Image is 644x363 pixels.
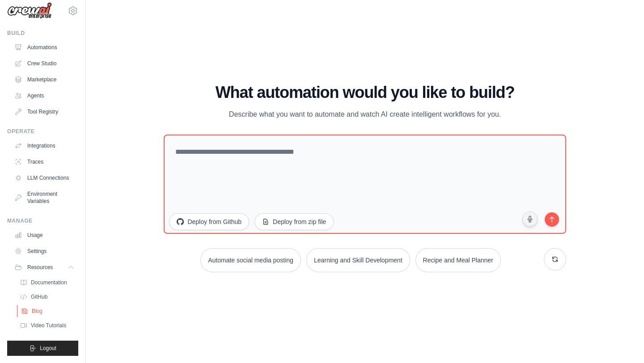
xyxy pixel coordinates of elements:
[7,2,52,19] img: Logo
[215,109,515,120] p: Describe what you want to automate and watch AI create intelligent workflows for you.
[11,260,78,274] button: Resources
[11,56,78,71] a: Crew Studio
[599,320,644,363] iframe: Chat Widget
[7,30,78,37] div: Build
[40,345,56,352] span: Logout
[11,244,78,258] a: Settings
[306,248,410,272] button: Learning and Skill Development
[11,72,78,87] a: Marketplace
[32,308,42,315] span: Blog
[11,139,78,153] a: Integrations
[11,89,78,103] a: Agents
[11,187,78,208] a: Environment Variables
[11,105,78,119] a: Tool Registry
[11,40,78,55] a: Automations
[31,293,47,300] span: GitHub
[200,248,301,272] button: Automate social media posting
[11,228,78,242] a: Usage
[16,319,78,332] a: Video Tutorials
[7,128,78,135] div: Operate
[415,248,501,272] button: Recipe and Meal Planner
[27,264,53,271] span: Resources
[164,84,566,101] h1: What automation would you like to build?
[11,155,78,169] a: Traces
[31,279,67,286] span: Documentation
[11,171,78,185] a: LLM Connections
[254,213,334,230] button: Deploy from zip file
[16,276,78,289] a: Documentation
[7,341,78,356] button: Logout
[7,217,78,224] div: Manage
[31,322,66,329] span: Video Tutorials
[17,305,79,317] a: Blog
[16,291,78,303] a: GitHub
[169,213,249,230] button: Deploy from Github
